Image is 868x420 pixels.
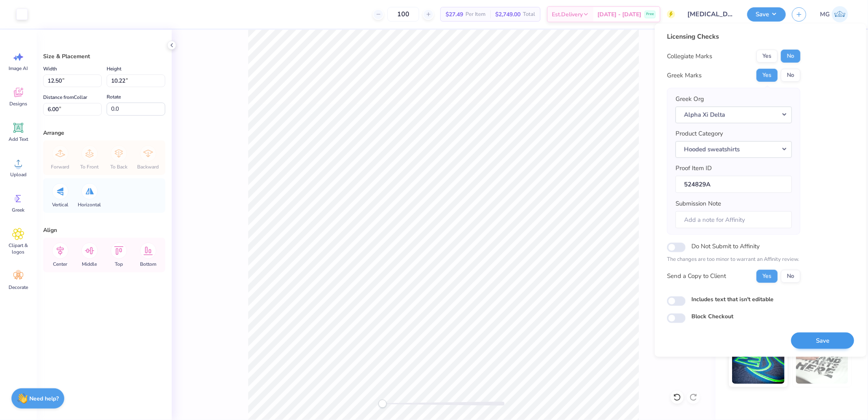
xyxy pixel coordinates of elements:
[820,10,830,19] span: MG
[667,256,800,264] p: The changes are too minor to warrant an Affinity review.
[781,50,800,63] button: No
[667,271,726,281] div: Send a Copy to Client
[53,261,68,267] span: Center
[387,7,419,22] input: – –
[676,199,721,208] label: Submission Note
[756,69,778,82] button: Yes
[747,7,786,22] button: Save
[667,71,702,80] div: Greek Marks
[732,343,785,384] img: Glow in the Dark Ink
[667,32,800,42] div: Licensing Checks
[781,269,800,282] button: No
[107,92,121,102] label: Rotate
[832,6,848,22] img: Michael Galon
[43,226,165,234] div: Align
[5,242,32,255] span: Clipart & logos
[691,295,774,303] label: Includes text that isn't editable
[140,261,156,267] span: Bottom
[466,10,485,19] span: Per Item
[52,201,68,208] span: Vertical
[30,395,59,402] strong: Need help?
[9,101,27,107] span: Designs
[43,92,87,102] label: Distance from Collar
[691,241,760,252] label: Do Not Submit to Affinity
[495,10,520,19] span: $2,749.00
[676,164,712,173] label: Proof Item ID
[756,50,778,63] button: Yes
[676,94,704,104] label: Greek Org
[676,141,792,157] button: Hooded sweatshirts
[816,6,852,22] a: MG
[552,10,583,19] span: Est. Delivery
[12,207,25,213] span: Greek
[667,52,712,61] div: Collegiate Marks
[43,129,165,137] div: Arrange
[9,65,28,72] span: Image AI
[791,332,854,349] button: Save
[378,400,387,408] div: Accessibility label
[9,284,28,291] span: Decorate
[9,136,28,142] span: Add Text
[646,11,654,17] span: Free
[107,64,121,74] label: Height
[781,69,800,82] button: No
[597,10,641,19] span: [DATE] - [DATE]
[691,312,733,321] label: Block Checkout
[78,201,101,208] span: Horizontal
[43,64,57,74] label: Width
[756,269,778,282] button: Yes
[676,211,792,228] input: Add a note for Affinity
[115,261,123,267] span: Top
[681,6,741,22] input: Untitled Design
[676,106,792,123] button: Alpha Xi Delta
[796,343,848,384] img: Water based Ink
[676,129,723,138] label: Product Category
[523,10,535,19] span: Total
[446,10,463,19] span: $27.49
[10,171,26,178] span: Upload
[82,261,97,267] span: Middle
[43,52,165,61] div: Size & Placement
